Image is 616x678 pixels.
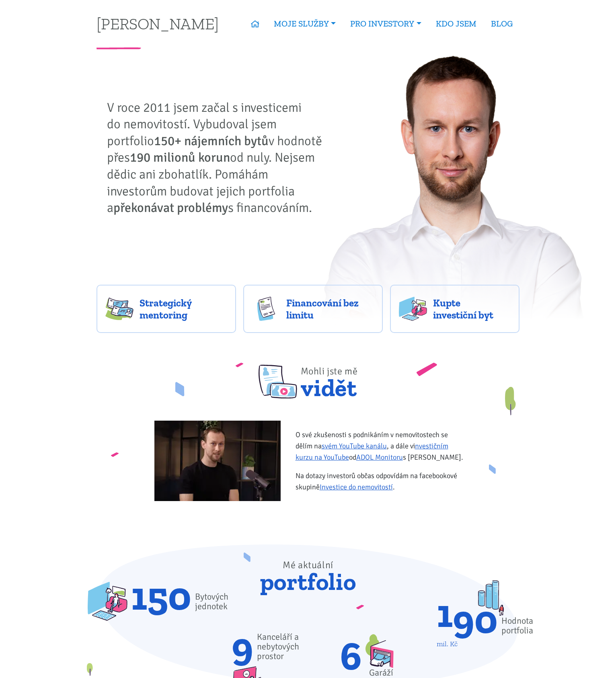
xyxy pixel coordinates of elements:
div: mil. Kč [437,641,461,647]
strong: překonávat problémy [113,200,228,216]
div: Hodnota portfolia [501,616,533,635]
strong: 190 milionů korun [130,150,230,165]
span: 6 [340,640,362,672]
div: 90 [453,603,498,635]
a: MOJE SLUŽBY [267,14,343,33]
a: KDO JSEM [429,14,484,33]
a: [PERSON_NAME] [97,16,219,31]
span: 150 [131,580,191,612]
a: Kupte investiční byt [390,285,520,333]
a: Strategický mentoring [97,285,236,333]
a: ADOL Monitoru [356,453,403,462]
img: strategy [105,297,133,321]
span: Mé aktuální [283,559,333,571]
img: flats [399,297,427,321]
div: 1 [437,597,453,629]
span: vidět [301,355,358,399]
span: 9 [232,631,253,663]
a: Investice do nemovitostí [320,483,393,491]
a: Financování bez limitu [243,285,383,333]
a: svém YouTube kanálu [322,442,387,450]
span: Bytových jednotek [195,592,228,611]
p: Na dotazy investorů občas odpovídám na facebookové skupině . [296,470,466,493]
p: O své zkušenosti s podnikáním v nemovitostech se dělím na , a dále v od s [PERSON_NAME]. [296,429,466,463]
span: Financování bez limitu [286,297,374,321]
img: finance [252,297,280,321]
a: PRO INVESTORY [343,14,428,33]
span: Mohli jste mě [301,365,358,377]
div: Garáží [365,668,394,678]
span: Strategický mentoring [140,297,227,321]
span: Kanceláří a nebytových prostor [257,632,300,661]
span: portfolio [260,549,356,592]
p: V roce 2011 jsem začal s investicemi do nemovitostí. Vybudoval jsem portfolio v hodnotě přes od n... [107,99,328,216]
a: BLOG [484,14,520,33]
span: Kupte investiční byt [433,297,511,321]
strong: 150+ nájemních bytů [154,133,269,149]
